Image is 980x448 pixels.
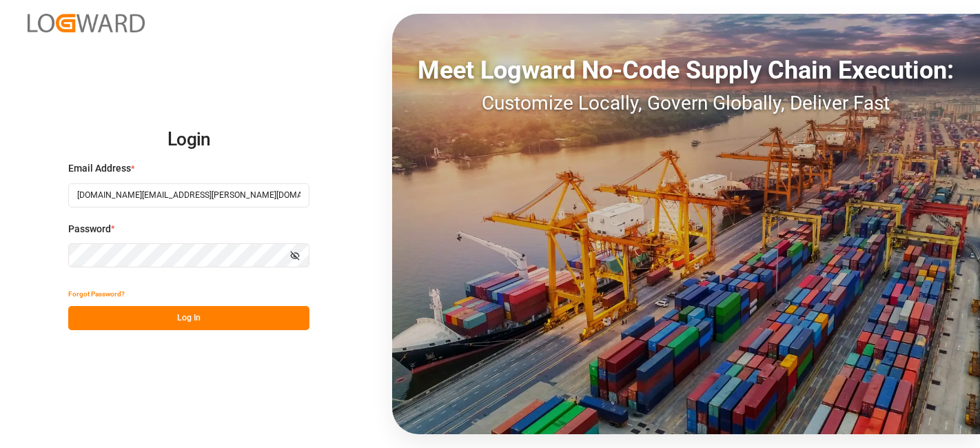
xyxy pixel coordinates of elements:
[28,14,145,32] img: Logward_new_orange.png
[68,306,309,330] button: Log In
[68,118,309,162] h2: Login
[68,222,111,236] span: Password
[68,161,131,176] span: Email Address
[68,282,125,306] button: Forgot Password?
[392,89,980,118] div: Customize Locally, Govern Globally, Deliver Fast
[68,183,309,207] input: Enter your email
[392,52,980,89] div: Meet Logward No-Code Supply Chain Execution:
